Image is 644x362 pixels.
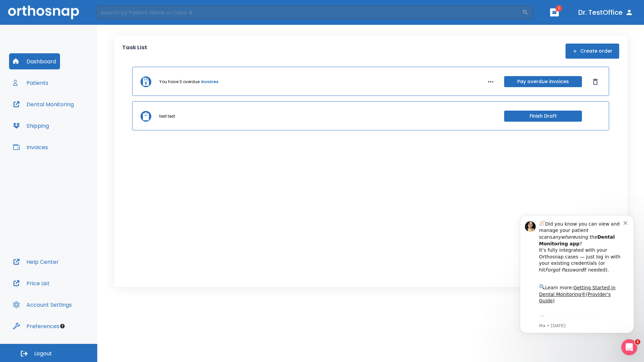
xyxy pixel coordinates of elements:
[510,205,644,344] iframe: Intercom notifications message
[9,118,53,134] button: Shipping
[635,339,640,345] span: 1
[8,5,79,19] img: Orthosnap
[59,323,65,329] div: Tooltip anchor
[621,339,637,355] iframe: Intercom live chat
[34,350,52,357] span: Logout
[201,79,218,85] a: invoices
[9,96,78,112] button: Dental Monitoring
[566,44,619,59] button: Create order
[9,275,54,291] button: Price List
[122,44,147,59] p: Task List
[114,14,119,20] button: Dismiss notification
[29,109,114,143] div: Download the app: | ​ Let us know if you need help getting started!
[159,113,175,119] p: test test
[29,111,89,123] a: App Store
[9,75,52,91] button: Patients
[590,76,601,87] button: Dismiss
[29,118,114,124] p: Message from Ma, sent 1w ago
[9,254,63,270] button: Help Center
[555,5,562,12] span: 1
[576,6,636,18] button: Dr. TestOffice
[9,53,60,69] button: Dashboard
[9,318,63,334] button: Preferences
[159,79,200,85] p: You have 3 overdue
[96,6,522,19] input: Search by Patient Name or Case #
[504,76,582,87] button: Pay overdue invoices
[9,297,76,313] button: Account Settings
[9,139,52,155] button: Invoices
[504,111,582,122] button: Finish Draft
